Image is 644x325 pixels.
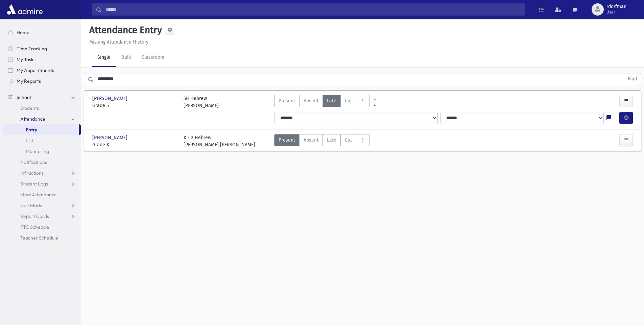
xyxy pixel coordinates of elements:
a: List [3,135,81,146]
a: PTC Schedule [3,222,81,232]
span: PTC Schedule [20,224,49,230]
span: Monitoring [26,148,49,154]
span: Late [327,97,336,104]
span: List [26,137,33,144]
span: Entry [26,127,37,133]
span: Late [327,136,336,144]
a: Time Tracking [3,43,81,54]
a: My Appointments [3,65,81,76]
span: rdorfman [606,4,626,9]
a: My Reports [3,76,81,86]
div: AttTypes [274,95,369,109]
span: School [17,94,31,100]
a: Report Cards [3,211,81,222]
span: Student Logs [20,181,48,187]
a: Meal Attendance [3,189,81,200]
a: Missing Attendance History [87,39,148,45]
span: Attendance [20,116,45,122]
a: Classroom [136,48,170,67]
span: User [606,9,626,15]
a: Entry [3,124,79,135]
a: My Tasks [3,54,81,65]
h5: Attendance Entry [87,24,162,36]
span: Time Tracking [17,46,47,52]
span: Notifications [20,159,47,165]
span: Absent [304,97,318,104]
a: Notifications [3,157,81,168]
span: [PERSON_NAME] [92,134,129,141]
span: Teacher Schedule [20,235,58,241]
span: My Reports [17,78,41,84]
span: My Appointments [17,67,54,73]
span: Absent [304,136,318,144]
button: Find [624,73,641,85]
a: Student Logs [3,178,81,189]
a: Monitoring [3,146,81,157]
a: Single [92,48,116,67]
span: Infractions [20,170,44,176]
a: Students [3,103,81,114]
span: Test Marks [20,202,43,208]
img: AdmirePro [5,3,44,16]
span: Report Cards [20,213,49,219]
div: 5B Hebrew [PERSON_NAME] [184,95,219,109]
a: Bulk [116,48,136,67]
input: Search [102,3,525,16]
span: Grade K [92,141,177,148]
span: Students [20,105,39,111]
a: Teacher Schedule [3,232,81,243]
a: Infractions [3,168,81,178]
div: AttTypes [274,134,369,148]
span: Home [17,29,29,35]
a: Attendance [3,114,81,124]
u: Missing Attendance History [89,39,148,45]
div: K - 2 Hebrew [PERSON_NAME] [PERSON_NAME] [184,134,255,148]
span: Present [279,136,295,144]
span: Present [279,97,295,104]
a: School [3,92,81,103]
span: Grade 5 [92,102,177,109]
span: Meal Attendance [20,192,57,198]
span: Cut [345,97,352,104]
span: My Tasks [17,56,35,62]
span: [PERSON_NAME] [92,95,129,102]
a: Home [3,27,81,38]
span: Cut [345,136,352,144]
a: Test Marks [3,200,81,211]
